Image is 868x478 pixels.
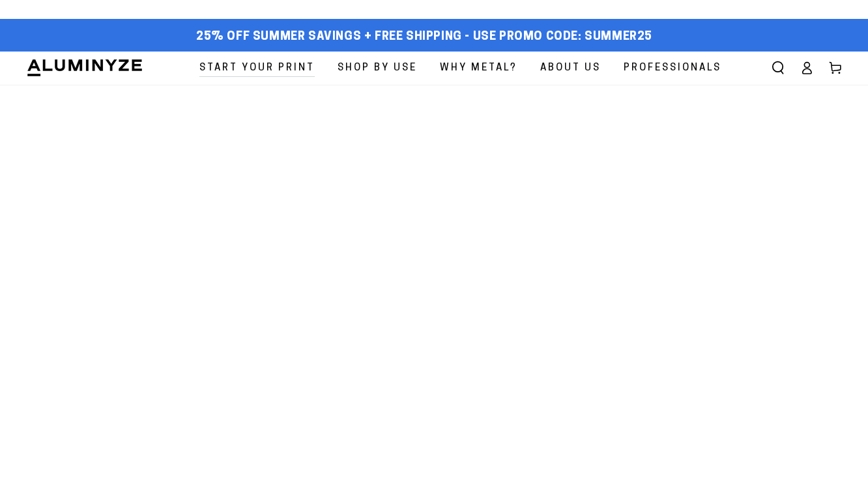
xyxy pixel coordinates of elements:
[199,59,315,77] span: Start Your Print
[764,53,792,82] summary: Search our site
[26,58,143,78] img: Aluminyze
[338,59,417,77] span: Shop By Use
[530,52,611,85] a: About Us
[540,59,601,77] span: About Us
[190,52,325,85] a: Start Your Print
[328,52,427,85] a: Shop By Use
[614,52,731,85] a: Professionals
[430,52,527,85] a: Why Metal?
[196,30,652,44] span: 25% off Summer Savings + Free Shipping - Use Promo Code: SUMMER25
[624,59,721,77] span: Professionals
[440,59,517,77] span: Why Metal?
